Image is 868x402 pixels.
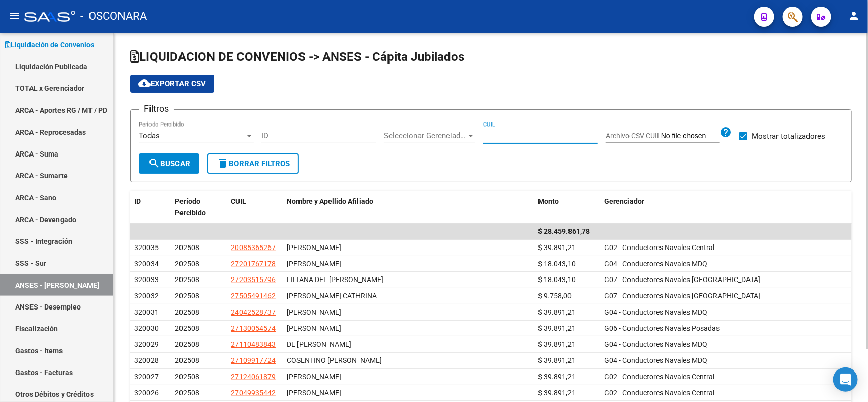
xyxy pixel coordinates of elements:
div: Open Intercom Messenger [833,367,858,392]
span: COSENTINO [PERSON_NAME] [287,356,382,364]
span: 27124061879 [231,373,276,381]
span: $ 9.758,00 [538,292,572,300]
span: 320033 [134,275,159,284]
span: Todas [139,131,160,140]
span: [PERSON_NAME] [287,243,341,252]
span: $ 18.043,10 [538,260,576,268]
span: 27109917724 [231,356,276,364]
span: Seleccionar Gerenciador [384,131,466,140]
span: 27130054574 [231,324,276,332]
span: Exportar CSV [138,79,206,88]
button: Buscar [139,153,199,174]
span: Archivo CSV CUIL [606,132,661,140]
span: G04 - Conductores Navales MDQ [605,260,708,268]
span: [PERSON_NAME] [287,260,341,268]
span: G07 - Conductores Navales [GEOGRAPHIC_DATA] [605,275,761,284]
span: Borrar Filtros [217,159,290,168]
span: LIQUIDACION DE CONVENIOS -> ANSES - Cápita Jubilados [130,50,464,64]
span: $ 39.891,21 [538,243,576,252]
span: 320029 [134,340,159,348]
span: 320030 [134,324,159,332]
span: 202508 [175,308,199,316]
span: Gerenciador [605,197,645,205]
span: $ 18.043,10 [538,275,576,284]
span: 27110483843 [231,340,276,348]
span: G04 - Conductores Navales MDQ [605,356,708,364]
mat-icon: cloud_download [138,77,151,89]
mat-icon: delete [217,157,229,169]
span: Monto [538,197,559,205]
datatable-header-cell: Monto [534,191,601,224]
span: $ 39.891,21 [538,373,576,381]
span: G04 - Conductores Navales MDQ [605,308,708,316]
span: [PERSON_NAME] CATHRINA [287,292,377,300]
span: G07 - Conductores Navales [GEOGRAPHIC_DATA] [605,292,761,300]
datatable-header-cell: Gerenciador [601,191,852,224]
span: G04 - Conductores Navales MDQ [605,340,708,348]
datatable-header-cell: CUIL [227,191,283,224]
span: $ 39.891,21 [538,324,576,332]
span: G06 - Conductores Navales Posadas [605,324,720,332]
mat-icon: help [720,126,732,138]
span: 202508 [175,324,199,332]
span: $ 39.891,21 [538,308,576,316]
span: 320032 [134,292,159,300]
mat-icon: menu [8,10,20,22]
span: 24042528737 [231,308,276,316]
span: 202508 [175,340,199,348]
span: Mostrar totalizadores [752,130,825,142]
span: $ 39.891,21 [538,340,576,348]
span: 320035 [134,243,159,252]
span: ID [134,197,141,205]
span: [PERSON_NAME] [287,324,341,332]
span: 20085365267 [231,243,276,252]
input: Archivo CSV CUIL [661,132,720,141]
button: Borrar Filtros [207,153,299,174]
span: - OSCONARA [80,5,147,27]
datatable-header-cell: ID [130,191,171,224]
span: Liquidación de Convenios [5,39,94,50]
span: 27201767178 [231,260,276,268]
span: 320034 [134,260,159,268]
span: $ 39.891,21 [538,389,576,397]
span: 320028 [134,356,159,364]
span: 202508 [175,260,199,268]
span: 202508 [175,389,199,397]
span: 320027 [134,373,159,381]
span: 202508 [175,275,199,284]
span: 27203515796 [231,275,276,284]
span: DE [PERSON_NAME] [287,340,351,348]
mat-icon: person [848,10,860,22]
span: 320026 [134,389,159,397]
span: 202508 [175,373,199,381]
span: CUIL [231,197,246,205]
datatable-header-cell: Nombre y Apellido Afiliado [283,191,534,224]
span: G02 - Conductores Navales Central [605,373,715,381]
span: G02 - Conductores Navales Central [605,243,715,252]
span: Nombre y Apellido Afiliado [287,197,373,205]
span: $ 39.891,21 [538,356,576,364]
span: [PERSON_NAME] [287,389,341,397]
span: [PERSON_NAME] [287,373,341,381]
mat-icon: search [148,157,160,169]
button: Exportar CSV [130,75,214,93]
span: 27505491462 [231,292,276,300]
span: 202508 [175,292,199,300]
span: Período Percibido [175,197,206,217]
span: LILIANA DEL [PERSON_NAME] [287,275,383,284]
span: 202508 [175,243,199,252]
h3: Filtros [139,102,174,116]
span: G02 - Conductores Navales Central [605,389,715,397]
datatable-header-cell: Período Percibido [171,191,227,224]
span: 27049935442 [231,389,276,397]
span: Buscar [148,159,190,168]
span: 202508 [175,356,199,364]
span: 320031 [134,308,159,316]
span: [PERSON_NAME] [287,308,341,316]
span: $ 28.459.861,78 [538,227,590,235]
